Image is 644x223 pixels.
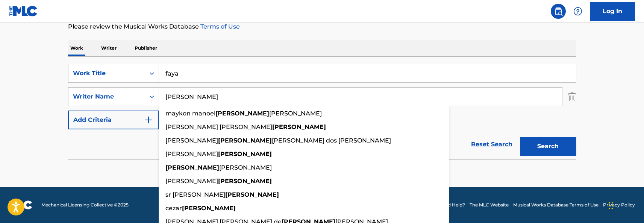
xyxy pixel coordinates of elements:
[467,136,516,153] a: Reset Search
[165,123,272,130] span: [PERSON_NAME] [PERSON_NAME]
[225,191,279,198] strong: [PERSON_NAME]
[513,202,599,208] a: Musical Works Database Terms of Use
[470,202,509,208] a: The MLC Website
[41,202,129,208] span: Mechanical Licensing Collective © 2025
[272,137,391,144] span: [PERSON_NAME] dos [PERSON_NAME]
[215,110,269,117] strong: [PERSON_NAME]
[272,123,326,130] strong: [PERSON_NAME]
[218,177,272,185] strong: [PERSON_NAME]
[570,4,585,19] div: Help
[219,164,272,171] span: [PERSON_NAME]
[218,137,272,144] strong: [PERSON_NAME]
[573,7,582,16] img: help
[165,164,219,171] strong: [PERSON_NAME]
[68,22,576,31] p: Please review the Musical Works Database
[73,92,141,101] div: Writer Name
[182,205,236,212] strong: [PERSON_NAME]
[165,110,215,117] span: maykon manoel
[132,40,159,56] p: Publisher
[554,7,563,16] img: search
[165,177,218,185] span: [PERSON_NAME]
[9,6,38,17] img: MLC Logo
[590,2,635,21] a: Log In
[165,137,218,144] span: [PERSON_NAME]
[68,111,159,129] button: Add Criteria
[269,110,322,117] span: [PERSON_NAME]
[609,194,613,217] div: Drag
[73,69,141,78] div: Work Title
[165,191,225,198] span: sr [PERSON_NAME]
[165,205,182,212] span: cezar
[218,150,272,158] strong: [PERSON_NAME]
[439,202,465,208] a: Need Help?
[9,200,32,209] img: logo
[551,4,566,19] a: Public Search
[520,137,576,156] button: Search
[99,40,119,56] p: Writer
[606,187,644,223] iframe: Chat Widget
[68,64,576,159] form: Search Form
[165,150,218,158] span: [PERSON_NAME]
[199,23,240,30] a: Terms of Use
[144,115,153,124] img: 9d2ae6d4665cec9f34b9.svg
[68,40,85,56] p: Work
[603,202,635,208] a: Privacy Policy
[568,87,576,106] img: Delete Criterion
